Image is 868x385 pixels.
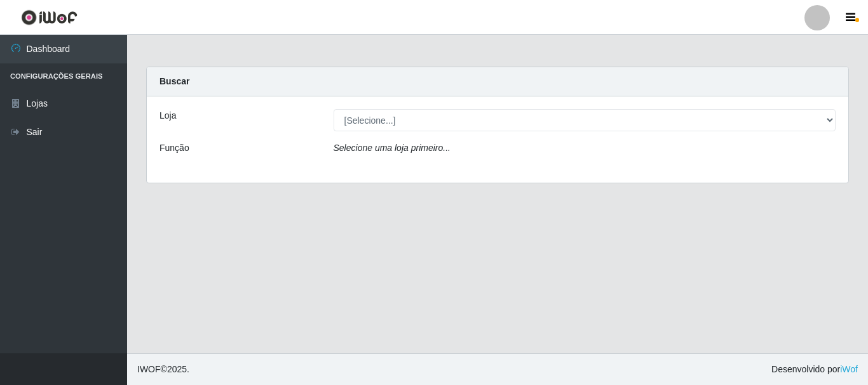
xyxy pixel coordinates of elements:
img: CoreUI Logo [21,10,78,25]
i: Selecione uma loja primeiro... [334,143,451,153]
span: IWOF [137,364,161,374]
label: Função [159,141,189,155]
span: © 2025 . [137,363,189,376]
label: Loja [159,109,176,122]
a: iWof [840,364,858,374]
span: Desenvolvido por [771,363,858,376]
strong: Buscar [159,76,189,86]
